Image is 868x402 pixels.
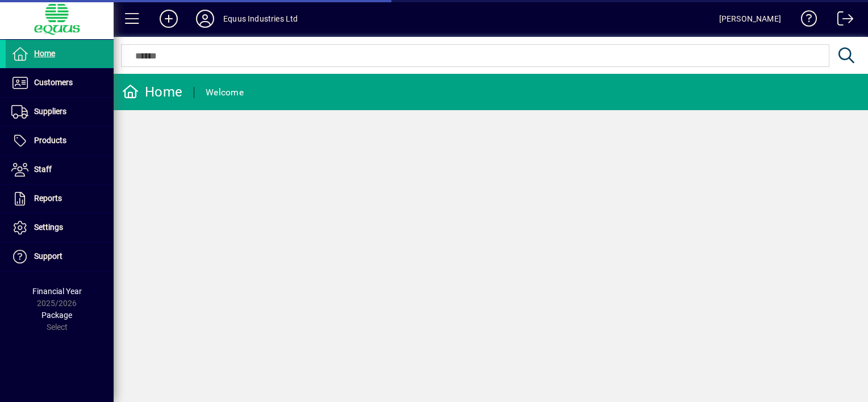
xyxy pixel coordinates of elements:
button: Profile [187,9,223,29]
span: Staff [34,165,52,174]
span: Support [34,252,62,261]
span: Package [41,311,72,320]
span: Settings [34,223,63,232]
a: Logout [829,2,854,39]
a: Staff [6,156,114,184]
a: Knowledge Base [792,2,817,39]
div: [PERSON_NAME] [719,10,781,28]
span: Financial Year [32,287,82,296]
a: Reports [6,185,114,213]
span: Home [34,49,55,58]
span: Suppliers [34,107,66,116]
span: Reports [34,194,62,203]
button: Add [151,9,187,29]
div: Equus Industries Ltd [223,10,298,28]
a: Suppliers [6,98,114,126]
span: Customers [34,78,73,87]
div: Home [122,83,182,101]
span: Products [34,136,66,145]
a: Settings [6,213,114,242]
div: Welcome [206,83,244,102]
a: Products [6,127,114,155]
a: Customers [6,69,114,97]
a: Support [6,242,114,271]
